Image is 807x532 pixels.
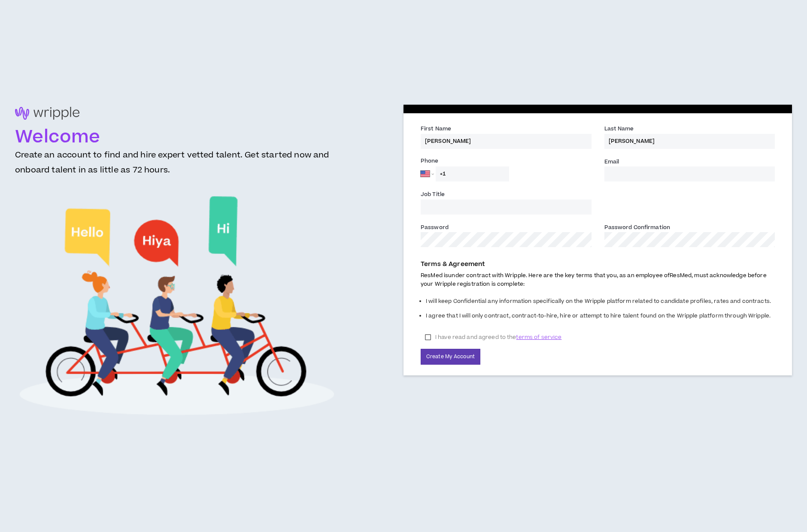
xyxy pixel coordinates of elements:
label: Password [421,224,449,233]
label: Password Confirmation [604,224,670,233]
p: ResMed is under contract with Wripple. Here are the key terms that you, as an employee of ResMed ... [421,272,775,288]
label: First Name [421,125,451,134]
button: Create My Account [421,349,480,365]
label: Phone [421,157,592,166]
span: terms of service [516,333,561,342]
img: Welcome to Wripple [18,184,335,427]
li: I will keep Confidential any information specifically on the Wripple platform related to candidat... [426,295,775,310]
label: Email [604,158,619,167]
h1: Welcome [15,127,339,148]
label: Job Title [421,190,445,200]
li: I agree that I will only contract, contract-to-hire, hire or attempt to hire talent found on the ... [426,310,775,324]
p: Terms & Agreement [421,260,775,269]
label: Last Name [604,125,634,134]
h3: Create an account to find and hire expert vetted talent. Get started now and onboard talent in as... [15,148,339,184]
img: logo-brand.png [15,107,79,124]
label: I have read and agreed to the [421,331,566,344]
